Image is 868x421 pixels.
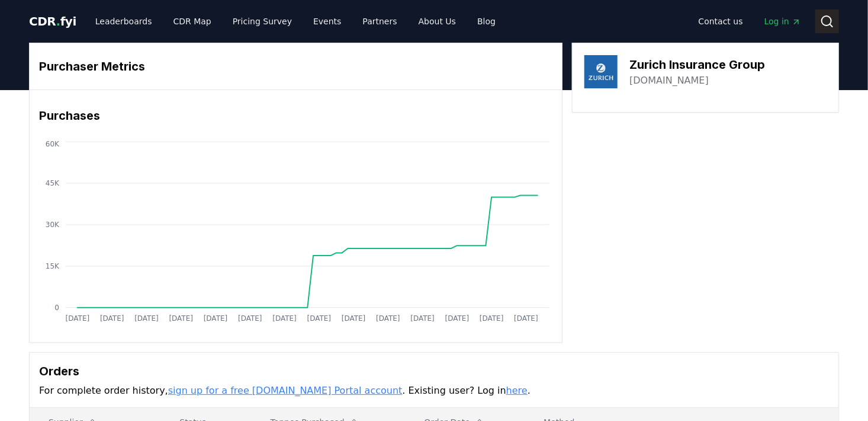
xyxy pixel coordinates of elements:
[468,11,505,32] a: Blog
[689,11,753,32] a: Contact us
[39,107,552,125] h3: Purchases
[46,140,60,148] tspan: 60K
[39,58,552,75] h3: Purchaser Metrics
[411,314,435,323] tspan: [DATE]
[164,11,221,32] a: CDR Map
[629,74,709,88] a: [DOMAIN_NAME]
[169,314,194,323] tspan: [DATE]
[445,314,470,323] tspan: [DATE]
[29,13,76,30] a: CDR.fyi
[304,11,351,32] a: Events
[100,314,124,323] tspan: [DATE]
[29,14,76,28] span: CDR fyi
[584,55,618,88] img: Zurich Insurance Group-logo
[66,314,90,323] tspan: [DATE]
[54,304,59,312] tspan: 0
[755,11,811,32] a: Log in
[764,15,801,27] span: Log in
[307,314,332,323] tspan: [DATE]
[86,11,162,32] a: Leaderboards
[56,14,60,28] span: .
[515,314,539,323] tspan: [DATE]
[353,11,407,32] a: Partners
[39,362,829,380] h3: Orders
[46,262,60,270] tspan: 15K
[168,385,403,396] a: sign up for a free [DOMAIN_NAME] Portal account
[480,314,504,323] tspan: [DATE]
[134,314,159,323] tspan: [DATE]
[46,221,60,229] tspan: 30K
[86,11,505,32] nav: Main
[409,11,465,32] a: About Us
[342,314,366,323] tspan: [DATE]
[689,11,811,32] nav: Main
[39,384,829,398] p: For complete order history, . Existing user? Log in .
[238,314,262,323] tspan: [DATE]
[629,56,765,74] h3: Zurich Insurance Group
[223,11,301,32] a: Pricing Survey
[273,314,297,323] tspan: [DATE]
[46,179,60,187] tspan: 45K
[204,314,228,323] tspan: [DATE]
[506,385,528,396] a: here
[376,314,400,323] tspan: [DATE]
